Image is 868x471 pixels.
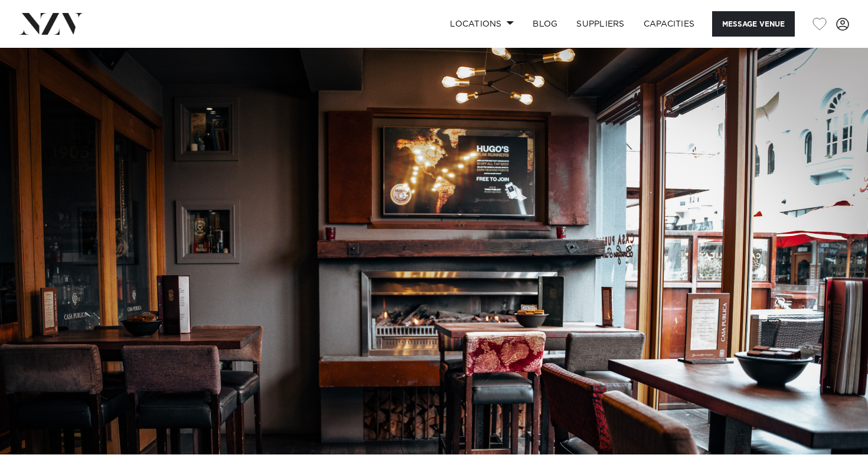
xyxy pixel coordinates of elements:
[712,11,795,37] button: Message Venue
[523,11,567,37] a: BLOG
[440,11,523,37] a: Locations
[567,11,634,37] a: SUPPLIERS
[19,13,83,34] img: nzv-logo.png
[634,11,704,37] a: Capacities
